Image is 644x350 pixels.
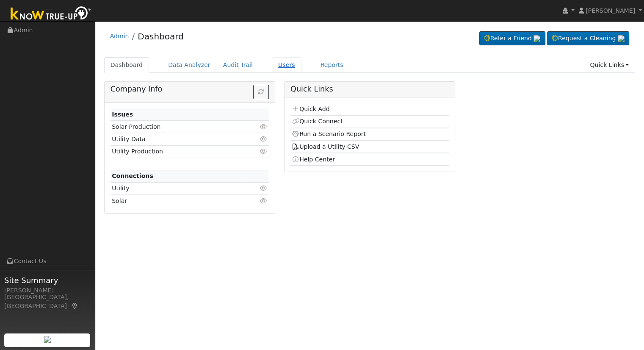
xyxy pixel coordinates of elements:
a: Dashboard [138,31,184,42]
i: Click to view [260,185,268,191]
a: Quick Links [583,57,635,73]
a: Refer a Friend [479,31,545,46]
a: Map [71,303,79,309]
i: Click to view [260,124,268,130]
a: Quick Connect [292,118,343,125]
div: [GEOGRAPHIC_DATA], [GEOGRAPHIC_DATA] [4,293,91,311]
i: Click to view [260,136,268,142]
img: retrieve [44,336,51,343]
a: Dashboard [104,57,149,73]
i: Click to view [260,198,268,204]
a: Help Center [292,156,335,163]
img: retrieve [618,35,625,42]
a: Run a Scenario Report [292,131,366,137]
img: retrieve [533,35,540,42]
a: Audit Trail [217,57,259,73]
h5: Company Info [111,85,269,94]
td: Solar Production [111,121,243,133]
a: Reports [314,57,350,73]
strong: Issues [112,111,133,118]
i: Click to view [260,148,268,154]
td: Solar [111,195,243,207]
td: Utility [111,182,243,194]
span: Site Summary [4,275,91,286]
span: [PERSON_NAME] [586,7,635,14]
a: Data Analyzer [162,57,217,73]
a: Admin [110,33,129,39]
a: Users [272,57,301,73]
div: [PERSON_NAME] [4,286,91,295]
td: Utility Data [111,133,243,145]
a: Quick Add [292,106,329,112]
h5: Quick Links [290,85,449,94]
td: Utility Production [111,145,243,158]
a: Upload a Utility CSV [292,143,359,150]
strong: Connections [112,172,153,179]
a: Request a Cleaning [547,31,629,46]
img: Know True-Up [6,5,95,24]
